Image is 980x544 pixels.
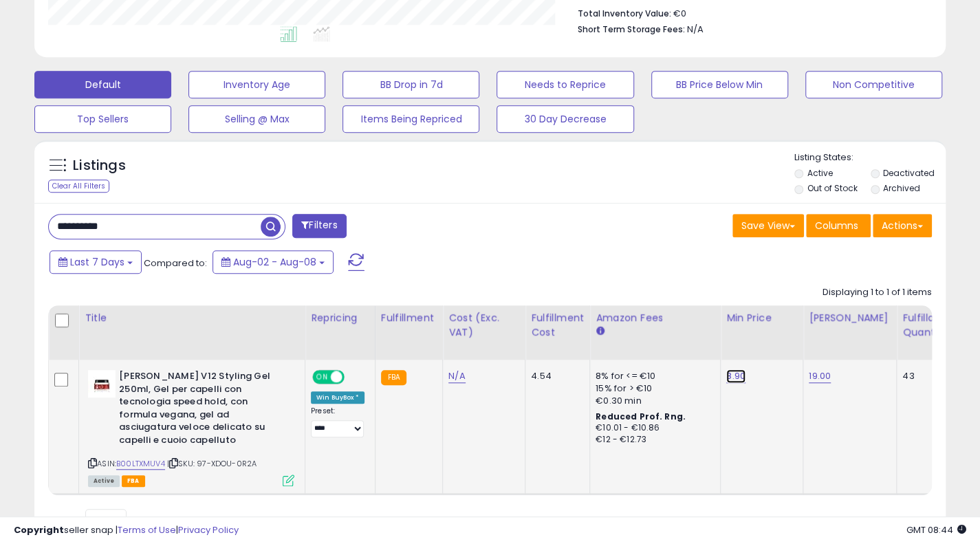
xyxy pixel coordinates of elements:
div: €10.01 - €10.86 [596,422,710,434]
b: Reduced Prof. Rng. [596,411,686,422]
button: Default [34,71,171,98]
div: Title [85,311,299,325]
div: 15% for > €10 [596,382,710,395]
button: Needs to Reprice [497,71,633,98]
div: Cost (Exc. VAT) [448,311,519,340]
span: OFF [342,371,364,383]
button: BB Drop in 7d [342,71,479,98]
div: [PERSON_NAME] [809,311,891,325]
div: ASIN: [88,370,294,485]
button: Items Being Repriced [342,105,479,133]
label: Archived [883,182,920,194]
a: N/A [448,369,465,383]
div: 43 [902,370,945,382]
small: Amazon Fees. [596,325,604,338]
label: Active [807,167,832,179]
div: €0.30 min [596,395,710,407]
div: Displaying 1 to 1 of 1 items [823,286,932,299]
div: 8% for <= €10 [596,370,710,382]
span: Last 7 Days [70,255,124,269]
li: €0 [578,4,922,21]
span: Compared to: [144,257,207,270]
span: All listings currently available for purchase on Amazon [88,475,120,487]
button: Selling @ Max [188,105,325,133]
button: Filters [292,214,346,238]
span: Show: entries [58,514,157,527]
strong: Copyright [14,523,64,536]
b: Total Inventory Value: [578,8,671,19]
div: Fulfillment Cost [531,311,584,340]
span: 2025-08-16 08:44 GMT [906,523,966,536]
button: Non Competitive [805,71,942,98]
button: BB Price Below Min [651,71,788,98]
div: Fulfillment [381,311,437,325]
button: Actions [873,214,932,237]
small: FBA [381,370,406,385]
div: Repricing [311,311,369,325]
div: Preset: [311,406,364,437]
button: Top Sellers [34,105,171,133]
div: seller snap | | [14,524,239,537]
button: Inventory Age [188,71,325,98]
b: Short Term Storage Fees: [578,23,685,35]
div: Amazon Fees [596,311,715,325]
img: 31kIzO22mPL._SL40_.jpg [88,370,116,398]
p: Listing States: [794,151,946,164]
span: FBA [122,475,145,487]
a: Privacy Policy [178,523,239,536]
a: 8.90 [726,369,745,383]
b: [PERSON_NAME] V12 Styling Gel 250ml, Gel per capelli con tecnologia speed hold, con formula vegan... [119,370,286,450]
div: Min Price [726,311,797,325]
div: €12 - €12.73 [596,434,710,446]
span: Columns [815,219,858,232]
h5: Listings [73,156,126,175]
button: Columns [806,214,871,237]
div: Fulfillable Quantity [902,311,950,340]
span: N/A [687,23,704,36]
button: Save View [732,214,804,237]
div: Win BuyBox * [311,391,364,404]
label: Deactivated [883,167,935,179]
label: Out of Stock [807,182,857,194]
span: Aug-02 - Aug-08 [233,255,316,269]
div: 4.54 [531,370,579,382]
a: Terms of Use [118,523,176,536]
span: ON [314,371,331,383]
span: | SKU: 97-XDOU-0R2A [167,458,257,469]
button: Aug-02 - Aug-08 [213,250,334,274]
a: B00LTXMUV4 [116,458,165,470]
button: Last 7 Days [50,250,142,274]
div: Clear All Filters [48,179,109,193]
a: 19.00 [809,369,831,383]
button: 30 Day Decrease [497,105,633,133]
